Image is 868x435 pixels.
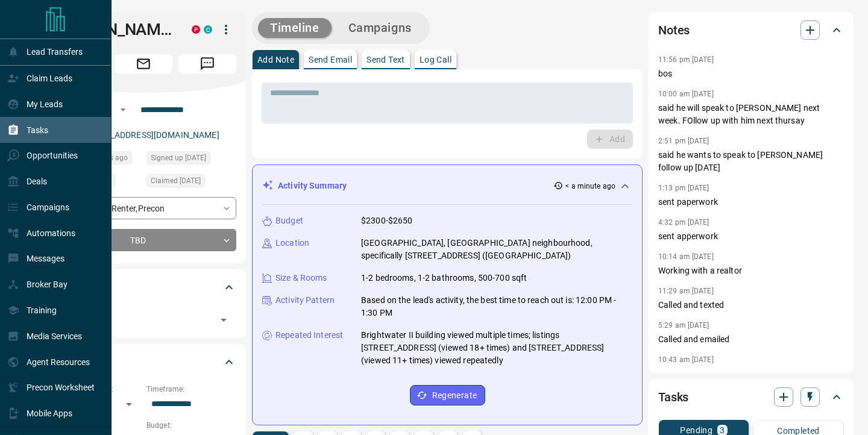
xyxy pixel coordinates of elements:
p: 11:29 am [DATE] [658,287,714,295]
p: Activity Summary [278,180,347,192]
button: Regenerate [410,385,485,405]
p: Called and emailed [658,333,844,346]
p: bos [658,67,844,80]
button: Open [215,311,232,328]
p: < a minute ago [565,181,615,192]
p: Working with a realtor [658,264,844,277]
p: Brightwater II building viewed multiple times; listings [STREET_ADDRESS] (viewed 18+ times) and [... [361,329,632,367]
span: Message [178,54,236,74]
p: 11:56 pm [DATE] [658,55,714,64]
p: Location [275,237,309,249]
button: Open [116,102,130,117]
div: condos.ca [204,25,212,34]
span: Email [115,54,172,74]
p: 1-2 bedrooms, 1-2 bathrooms, 500-700 sqft [361,272,527,284]
div: Criteria [51,348,236,377]
a: [EMAIL_ADDRESS][DOMAIN_NAME] [83,130,219,140]
p: sent apperwork [658,230,844,243]
p: 10:43 am [DATE] [658,355,714,364]
p: 10:00 am [DATE] [658,90,714,98]
span: Claimed [DATE] [151,175,201,187]
div: Fri Jun 12 2020 [146,151,236,168]
p: 4:32 pm [DATE] [658,218,709,227]
p: 10:14 am [DATE] [658,252,714,261]
div: Tasks [658,383,844,412]
div: Notes [658,16,844,45]
p: sent paperwork [658,196,844,208]
p: Log Call [420,55,451,64]
p: [GEOGRAPHIC_DATA], [GEOGRAPHIC_DATA] neighbourhood, specifically [STREET_ADDRESS] ([GEOGRAPHIC_DA... [361,237,632,262]
p: Send Text [366,55,405,64]
div: property.ca [192,25,200,34]
div: Tags [51,273,236,302]
button: Timeline [258,18,332,38]
h1: [PERSON_NAME] [51,20,174,39]
h2: Notes [658,20,690,40]
p: Send Email [309,55,352,64]
h2: Tasks [658,387,688,407]
div: Renter , Precon [51,197,236,219]
p: said he will speak to [PERSON_NAME] next week. FOllow up with him next thursay [658,102,844,127]
p: said he wants to speak to [PERSON_NAME] follow up [DATE] [658,149,844,174]
p: Based on the lead's activity, the best time to reach out is: 12:00 PM - 1:30 PM [361,294,632,319]
p: Activity Pattern [275,294,335,307]
p: Completed [777,427,820,435]
p: $2300-$2650 [361,214,412,227]
button: Campaigns [336,18,424,38]
p: Called and texted [658,299,844,311]
div: TBD [51,229,236,251]
p: Add Note [257,55,294,64]
p: 5:29 am [DATE] [658,321,709,330]
p: Pending [680,426,712,434]
p: 1:13 pm [DATE] [658,184,709,192]
div: Activity Summary< a minute ago [262,175,632,197]
p: 2:51 pm [DATE] [658,137,709,145]
span: Signed up [DATE] [151,152,206,164]
p: 3 [720,426,725,434]
p: Budget [275,214,303,227]
p: Repeated Interest [275,329,343,342]
p: Size & Rooms [275,272,327,284]
div: Fri Jun 12 2020 [146,174,236,191]
p: Timeframe: [146,384,236,395]
p: Budget: [146,420,236,431]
